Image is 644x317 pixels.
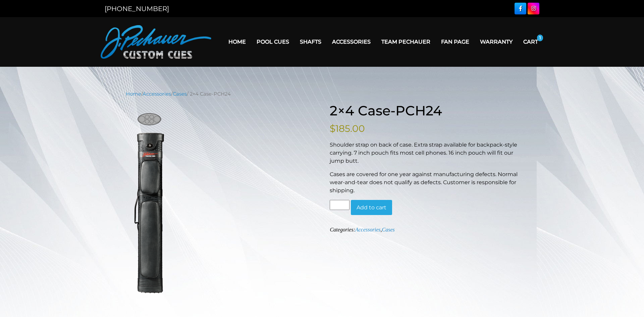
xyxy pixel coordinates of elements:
h1: 2×4 Case-PCH24 [330,103,518,119]
a: Cart [518,33,543,50]
a: Cases [173,91,187,97]
p: Cases are covered for one year against manufacturing defects. Normal wear-and-tear does not quali... [330,170,518,195]
a: Warranty [475,33,518,50]
a: Shafts [294,33,327,50]
nav: Breadcrumb [126,90,518,98]
bdi: 185.00 [330,123,365,134]
p: Shoulder strap on back of case. Extra strap available for backpack-style carrying. 7 inch pouch f... [330,141,518,165]
span: $ [330,123,335,134]
a: Fan Page [436,33,475,50]
img: Pechauer Custom Cues [101,25,211,59]
a: Accessories [327,33,376,50]
a: Home [223,33,251,50]
span: Categories: , [330,227,394,232]
a: Accessories [143,91,171,97]
button: Add to cart [351,200,392,215]
input: Product quantity [330,200,349,210]
a: Accessories [355,227,381,232]
img: 2x4Horizontal-1010x168.png [126,111,173,296]
a: Team Pechauer [376,33,436,50]
a: Pool Cues [251,33,294,50]
a: [PHONE_NUMBER] [105,5,169,13]
a: Home [126,91,141,97]
a: Cases [382,227,394,232]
